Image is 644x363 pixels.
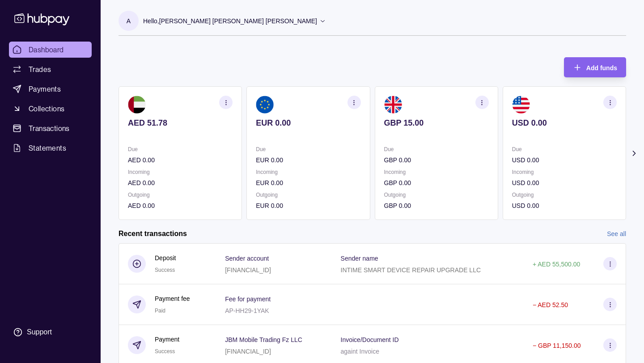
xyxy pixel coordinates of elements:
a: Trades [9,61,92,77]
p: Incoming [384,167,489,177]
p: Fee for payment [225,295,271,303]
p: INTIME SMART DEVICE REPAIR UPGRADE LLC [341,266,481,274]
p: AED 0.00 [128,178,233,188]
a: Collections [9,101,92,117]
p: GBP 0.00 [384,201,489,211]
a: Dashboard [9,42,92,58]
p: Deposit [155,253,176,263]
p: EUR 0.00 [256,155,360,165]
p: EUR 0.00 [256,118,360,128]
p: Incoming [128,167,233,177]
p: GBP 0.00 [384,178,489,188]
p: USD 0.00 [512,201,617,211]
p: AP-HH29-1YAK [225,307,269,314]
span: Transactions [29,123,70,134]
p: Due [128,144,233,154]
p: GBP 0.00 [384,155,489,165]
p: USD 0.00 [512,118,617,128]
p: Outgoing [512,190,617,200]
p: Incoming [256,167,360,177]
p: Outgoing [128,190,233,200]
p: Payment [155,334,179,344]
p: EUR 0.00 [256,201,360,211]
p: Incoming [512,167,617,177]
span: Payments [29,84,61,94]
img: eu [256,96,274,114]
p: Due [256,144,360,154]
p: Hello, [PERSON_NAME] [PERSON_NAME] [PERSON_NAME] [143,16,317,26]
span: Dashboard [29,44,64,55]
p: Invoice/Document ID [341,336,399,343]
a: Payments [9,81,92,97]
a: Statements [9,140,92,156]
span: Success [155,348,175,355]
p: Outgoing [384,190,489,200]
p: USD 0.00 [512,155,617,165]
span: Trades [29,64,51,75]
img: ae [128,96,146,114]
p: JBM Mobile Trading Fz LLC [225,336,302,343]
p: + AED 55,500.00 [533,261,580,268]
p: [FINANCIAL_ID] [225,266,271,274]
p: A [127,16,131,26]
span: Collections [29,103,64,114]
p: GBP 15.00 [384,118,489,128]
button: Add funds [564,57,626,77]
p: EUR 0.00 [256,178,360,188]
p: Due [384,144,489,154]
a: Support [9,323,92,342]
span: Paid [155,308,165,314]
p: Sender name [341,255,378,262]
p: − GBP 11,150.00 [533,342,581,349]
span: Success [155,267,175,273]
p: USD 0.00 [512,178,617,188]
h2: Recent transactions [119,229,187,239]
a: See all [607,229,626,239]
p: AED 0.00 [128,155,233,165]
a: Transactions [9,120,92,136]
img: gb [384,96,402,114]
p: − AED 52.50 [533,301,568,308]
p: Payment fee [155,294,190,304]
div: Support [27,327,52,337]
span: Add funds [586,64,617,72]
p: AED 0.00 [128,201,233,211]
span: Statements [29,143,66,153]
p: Outgoing [256,190,360,200]
p: Due [512,144,617,154]
p: Sender account [225,255,269,262]
p: AED 51.78 [128,118,233,128]
img: us [512,96,530,114]
p: [FINANCIAL_ID] [225,348,271,355]
p: againt Invoice [341,348,379,355]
